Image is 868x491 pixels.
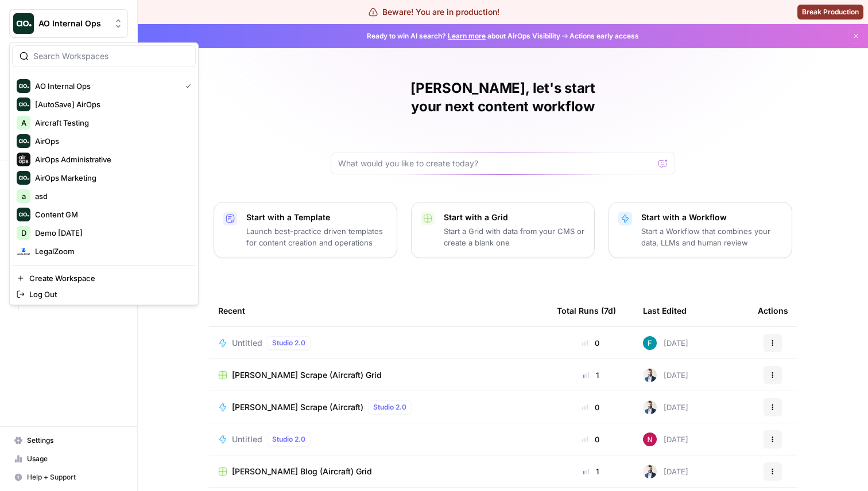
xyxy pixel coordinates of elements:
img: AirOps Logo [17,134,30,148]
p: Start a Grid with data from your CMS or create a blank one [444,225,585,248]
input: Search Workspaces [33,50,188,62]
span: a [22,190,26,202]
a: UntitledStudio 2.0 [218,432,538,446]
button: Start with a TemplateLaunch best-practice driven templates for content creation and operations [214,202,397,258]
img: AirOps Marketing Logo [17,171,30,185]
span: [AutoSave] AirOps [35,99,187,110]
span: [PERSON_NAME] Scrape (Aircraft) Grid [232,369,382,381]
span: AirOps Marketing [35,172,187,184]
div: [DATE] [643,465,688,478]
a: Learn more [448,32,486,40]
span: AirOps [35,135,187,147]
span: A [21,117,26,128]
span: Log Out [29,289,187,300]
span: AO Internal Ops [38,18,108,29]
span: Untitled [232,434,262,445]
span: Demo [DATE] [35,227,187,239]
p: Launch best-practice driven templates for content creation and operations [246,225,387,248]
div: [DATE] [643,400,688,414]
button: Break Production [797,5,863,20]
div: 0 [557,402,625,413]
div: 1 [557,369,625,381]
span: Ready to win AI search? about AirOps Visibility [367,31,560,41]
span: Studio 2.0 [373,402,406,412]
div: Total Runs (7d) [557,295,616,326]
div: Actions [758,295,788,326]
span: LegalZoom [35,246,187,257]
div: [DATE] [643,368,688,382]
a: Usage [9,450,128,468]
span: Studio 2.0 [272,338,305,348]
img: [AutoSave] AirOps Logo [17,98,30,111]
span: Content GM [35,209,187,220]
img: AirOps Administrative Logo [17,153,30,166]
span: Help + Support [27,472,123,482]
span: AirOps Administrative [35,154,187,165]
img: 9jx7mcr4ixhpj047cl9iju68ah1c [643,400,657,414]
a: [PERSON_NAME] Scrape (Aircraft) Grid [218,369,538,381]
span: Break Production [802,7,859,17]
span: asd [35,190,187,202]
p: Start with a Workflow [641,212,782,223]
img: AO Internal Ops Logo [13,13,34,34]
img: 9jx7mcr4ixhpj047cl9iju68ah1c [643,465,657,478]
h1: [PERSON_NAME], let's start your next content workflow [331,79,675,116]
a: [PERSON_NAME] Scrape (Aircraft)Studio 2.0 [218,400,538,414]
button: Help + Support [9,468,128,486]
p: Start with a Template [246,212,387,223]
img: 9jx7mcr4ixhpj047cl9iju68ah1c [643,368,657,382]
div: Recent [218,295,538,326]
img: AO Internal Ops Logo [17,79,30,93]
p: Start a Workflow that combines your data, LLMs and human review [641,225,782,248]
a: Settings [9,431,128,450]
div: [DATE] [643,432,688,446]
span: Untitled [232,337,262,349]
p: Start with a Grid [444,212,585,223]
span: Studio 2.0 [272,434,305,445]
a: Log Out [12,286,196,302]
span: Settings [27,435,123,446]
img: Content GM Logo [17,208,30,221]
span: [PERSON_NAME] Blog (Aircraft) Grid [232,466,372,477]
div: [DATE] [643,336,688,350]
input: What would you like to create today? [338,158,654,169]
span: Usage [27,454,123,464]
span: Actions early access [569,31,639,41]
button: Start with a WorkflowStart a Workflow that combines your data, LLMs and human review [609,202,792,258]
a: UntitledStudio 2.0 [218,336,538,350]
img: 809rsgs8fojgkhnibtwc28oh1nli [643,432,657,446]
img: 3qwd99qm5jrkms79koxglshcff0m [643,336,657,350]
div: 1 [557,466,625,477]
span: Create Workspace [29,272,187,284]
button: Workspace: AO Internal Ops [9,9,128,38]
div: Workspace: AO Internal Ops [9,42,199,305]
div: 0 [557,337,625,349]
span: AO Internal Ops [35,80,176,92]
img: LegalZoom Logo [17,244,30,258]
span: D [21,227,26,239]
a: Create Workspace [12,270,196,286]
button: Start with a GridStart a Grid with data from your CMS or create a blank one [411,202,595,258]
span: Aircraft Testing [35,117,187,128]
div: Last Edited [643,295,687,326]
a: [PERSON_NAME] Blog (Aircraft) Grid [218,466,538,477]
div: Beware! You are in production! [369,6,499,18]
span: [PERSON_NAME] Scrape (Aircraft) [232,402,363,413]
div: 0 [557,434,625,445]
